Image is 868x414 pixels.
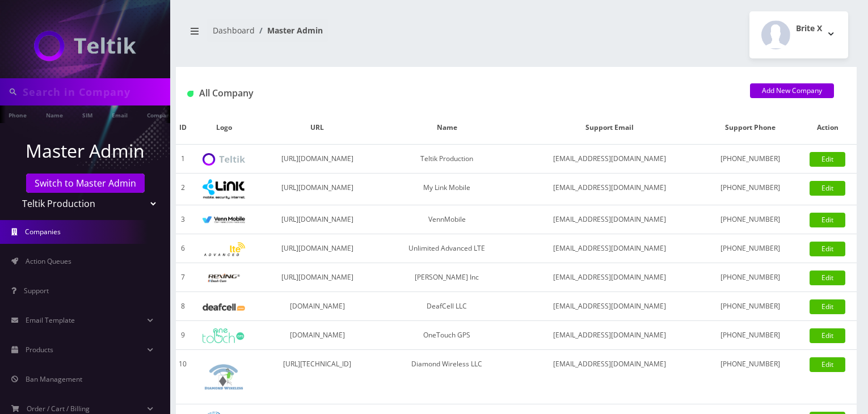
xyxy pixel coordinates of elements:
[24,286,49,295] span: Support
[702,234,799,263] td: [PHONE_NUMBER]
[203,328,245,343] img: OneTouch GPS
[518,234,702,263] td: [EMAIL_ADDRESS][DOMAIN_NAME]
[259,350,376,404] td: [URL][TECHNICAL_ID]
[259,145,376,174] td: [URL][DOMAIN_NAME]
[518,205,702,234] td: [EMAIL_ADDRESS][DOMAIN_NAME]
[34,31,136,61] img: Teltik Production
[141,105,179,123] a: Company
[376,145,518,174] td: Teltik Production
[176,263,189,292] td: 7
[203,303,245,311] img: DeafCell LLC
[259,174,376,205] td: [URL][DOMAIN_NAME]
[702,350,799,404] td: [PHONE_NUMBER]
[518,321,702,350] td: [EMAIL_ADDRESS][DOMAIN_NAME]
[176,174,189,205] td: 2
[810,181,845,196] a: Edit
[376,350,518,404] td: Diamond Wireless LLC
[796,24,822,33] h2: Brite X
[187,88,733,99] h1: All Company
[203,273,245,284] img: Rexing Inc
[810,271,845,285] a: Edit
[176,321,189,350] td: 9
[259,292,376,321] td: [DOMAIN_NAME]
[106,105,133,123] a: Email
[26,345,53,354] span: Products
[176,234,189,263] td: 6
[176,111,189,145] th: ID
[203,153,245,166] img: Teltik Production
[376,234,518,263] td: Unlimited Advanced LTE
[518,174,702,205] td: [EMAIL_ADDRESS][DOMAIN_NAME]
[77,105,98,123] a: SIM
[376,205,518,234] td: VennMobile
[810,213,845,227] a: Edit
[259,234,376,263] td: [URL][DOMAIN_NAME]
[702,174,799,205] td: [PHONE_NUMBER]
[176,350,189,404] td: 10
[40,105,69,123] a: Name
[810,152,845,167] a: Edit
[26,315,75,325] span: Email Template
[26,256,71,266] span: Action Queues
[189,111,259,145] th: Logo
[176,205,189,234] td: 3
[259,205,376,234] td: [URL][DOMAIN_NAME]
[702,111,799,145] th: Support Phone
[259,263,376,292] td: [URL][DOMAIN_NAME]
[702,292,799,321] td: [PHONE_NUMBER]
[376,111,518,145] th: Name
[810,299,845,314] a: Edit
[26,174,145,193] a: Switch to Master Admin
[810,242,845,256] a: Edit
[749,11,848,58] button: Brite X
[702,263,799,292] td: [PHONE_NUMBER]
[376,321,518,350] td: OneTouch GPS
[255,24,323,36] li: Master Admin
[798,111,857,145] th: Action
[259,111,376,145] th: URL
[518,111,702,145] th: Support Email
[810,328,845,343] a: Edit
[376,263,518,292] td: [PERSON_NAME] Inc
[203,242,245,256] img: Unlimited Advanced LTE
[702,145,799,174] td: [PHONE_NUMBER]
[27,404,90,413] span: Order / Cart / Billing
[213,25,255,36] a: Dashboard
[376,174,518,205] td: My Link Mobile
[702,321,799,350] td: [PHONE_NUMBER]
[203,179,245,199] img: My Link Mobile
[810,357,845,372] a: Edit
[176,292,189,321] td: 8
[23,81,167,103] input: Search in Company
[518,145,702,174] td: [EMAIL_ADDRESS][DOMAIN_NAME]
[518,292,702,321] td: [EMAIL_ADDRESS][DOMAIN_NAME]
[259,321,376,350] td: [DOMAIN_NAME]
[203,216,245,224] img: VennMobile
[3,105,32,123] a: Phone
[518,263,702,292] td: [EMAIL_ADDRESS][DOMAIN_NAME]
[25,227,61,236] span: Companies
[176,145,189,174] td: 1
[376,292,518,321] td: DeafCell LLC
[26,374,82,384] span: Ban Management
[184,19,508,51] nav: breadcrumb
[187,91,193,97] img: All Company
[702,205,799,234] td: [PHONE_NUMBER]
[203,356,245,398] img: Diamond Wireless LLC
[750,83,834,98] a: Add New Company
[518,350,702,404] td: [EMAIL_ADDRESS][DOMAIN_NAME]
